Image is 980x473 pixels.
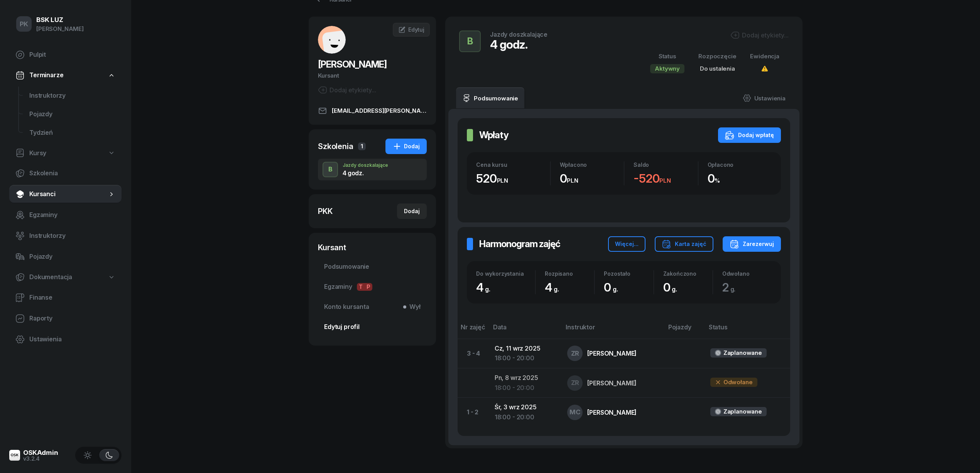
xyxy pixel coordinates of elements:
[490,37,547,51] div: 4 godz.
[332,106,427,115] span: [EMAIL_ADDRESS][PERSON_NAME][DOMAIN_NAME]
[587,409,637,415] div: [PERSON_NAME]
[9,330,122,349] a: Ustawienia
[571,380,580,386] span: ZR
[560,171,624,186] div: 0
[29,293,115,303] span: Finanse
[650,64,684,73] div: Aktywny
[587,380,637,386] div: [PERSON_NAME]
[704,322,790,339] th: Status
[479,129,509,141] h2: Wpłaty
[20,21,29,27] span: PK
[545,270,594,277] div: Rozpisano
[318,141,353,152] div: Szkolenia
[9,248,122,266] a: Pojazdy
[634,161,698,168] div: Saldo
[323,162,338,177] button: B
[29,91,115,101] span: Instruktorzy
[613,285,618,293] small: g.
[9,309,122,328] a: Raporty
[23,105,122,124] a: Pojazdy
[318,71,427,81] div: Kursant
[495,383,555,393] div: 18:00 - 20:00
[29,210,115,220] span: Egzaminy
[725,131,774,140] div: Dodaj wpłatę
[392,142,420,151] div: Dodaj
[545,280,563,294] span: 4
[495,412,555,422] div: 18:00 - 20:00
[9,164,122,183] a: Szkolenia
[29,128,115,138] span: Tydzień
[488,322,561,339] th: Data
[404,207,420,216] div: Dodaj
[485,285,490,293] small: g.
[29,168,115,178] span: Szkolenia
[659,177,671,184] small: PLN
[479,238,560,250] h2: Harmonogram zajęć
[29,109,115,119] span: Pojazdy
[567,177,578,184] small: PLN
[571,350,580,357] span: ZR
[29,334,115,344] span: Ustawienia
[9,206,122,224] a: Egzaminy
[722,280,740,294] span: 2
[9,46,122,64] a: Pulpit
[710,378,757,387] div: Odwołane
[318,59,387,70] span: [PERSON_NAME]
[490,31,547,37] div: Jazdy doszkalające
[318,106,427,115] a: [EMAIL_ADDRESS][PERSON_NAME][DOMAIN_NAME]
[408,26,424,33] span: Edytuj
[9,185,122,203] a: Kursanci
[655,236,713,252] button: Karta zajęć
[324,282,421,292] span: Egzaminy
[700,65,735,72] span: Do ustalenia
[476,280,494,294] span: 4
[357,283,365,291] span: T
[458,339,488,368] td: 3 - 4
[458,322,488,339] th: Nr zajęć
[497,177,509,184] small: PLN
[318,85,376,95] button: Dodaj etykiety...
[29,231,115,241] span: Instruktorzy
[663,270,713,277] div: Zakończono
[385,139,427,154] button: Dodaj
[318,278,427,296] a: EgzaminyTP
[608,236,645,252] button: Więcej...
[23,456,58,461] div: v3.2.4
[29,189,108,199] span: Kursanci
[615,239,639,249] div: Więcej...
[318,318,427,336] a: Edytuj profil
[560,161,624,168] div: Wpłacono
[672,285,677,293] small: g.
[318,242,427,253] div: Kursant
[723,348,762,358] div: Zaplanowane
[325,163,336,176] div: B
[495,353,555,363] div: 18:00 - 20:00
[488,368,561,397] td: Pn, 8 wrz 2025
[698,51,736,61] div: Rozpoczęcie
[604,280,653,295] div: 0
[488,398,561,427] td: Śr, 3 wrz 2025
[476,161,550,168] div: Cena kursu
[36,24,84,34] div: [PERSON_NAME]
[324,302,421,312] span: Konto kursanta
[9,227,122,245] a: Instruktorzy
[29,50,115,60] span: Pulpit
[476,270,535,277] div: Do wykorzystania
[464,34,476,49] div: B
[9,144,122,162] a: Kursy
[723,407,762,417] div: Zaplanowane
[458,398,488,427] td: 1 - 2
[730,285,736,293] small: g.
[9,450,20,461] img: logo-xs@2x.png
[663,280,681,294] span: 0
[9,268,122,286] a: Dokumentacja
[730,31,789,40] button: Dodaj etykiety...
[29,148,46,158] span: Kursy
[662,239,706,249] div: Karta zajęć
[664,322,704,339] th: Pojazdy
[23,449,58,456] div: OSKAdmin
[29,252,115,262] span: Pojazdy
[456,87,524,109] a: Podsumowanie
